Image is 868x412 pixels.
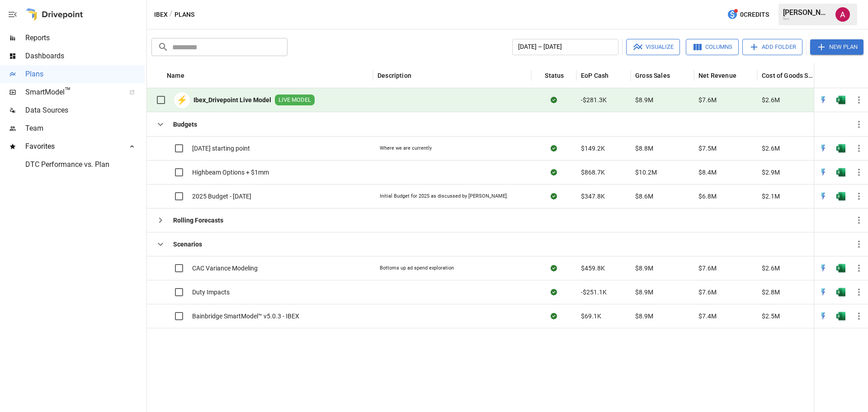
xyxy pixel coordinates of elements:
div: Sync complete [551,264,557,273]
span: $7.5M [698,144,717,153]
span: $2.6M [762,264,780,273]
b: Rolling Forecasts [173,216,223,225]
div: Sync complete [551,95,557,104]
button: Ibex [154,9,168,20]
img: quick-edit-flash.b8aec18c.svg [819,264,828,273]
button: Columns [686,39,739,55]
button: New Plan [810,39,863,55]
span: DTC Performance vs. Plan [25,159,145,170]
span: -$281.3K [581,95,607,104]
span: $69.1K [581,312,601,321]
img: quick-edit-flash.b8aec18c.svg [819,288,828,297]
div: / [170,9,173,20]
div: Sync complete [551,168,557,177]
span: $8.4M [698,168,717,177]
span: $8.9M [635,264,653,273]
span: Data Sources [25,105,145,116]
span: $8.9M [635,95,653,104]
div: Open in Excel [836,168,845,177]
div: EoP Cash [581,72,609,79]
div: Open in Quick Edit [819,168,828,177]
div: Open in Quick Edit [819,95,828,104]
div: Open in Excel [836,288,845,297]
span: $7.6M [698,95,717,104]
span: $2.6M [762,95,780,104]
button: Andrew Bridgers [830,2,855,27]
div: Net Revenue [698,72,736,79]
button: 0Credits [723,6,773,23]
span: $2.6M [762,144,780,153]
div: Status [545,72,564,79]
div: Open in Quick Edit [819,312,828,321]
span: Highbeam Options + $1mm [192,168,269,177]
div: Open in Excel [836,264,845,273]
span: 2025 Budget - [DATE] [192,192,251,201]
span: $2.1M [762,192,780,201]
button: [DATE] – [DATE] [512,39,618,55]
img: quick-edit-flash.b8aec18c.svg [819,192,828,201]
div: Open in Excel [836,144,845,153]
span: Dashboards [25,51,145,62]
img: g5qfjXmAAAAABJRU5ErkJggg== [836,288,845,297]
span: 0 Credits [740,9,769,20]
b: Budgets [173,120,197,129]
span: Team [25,123,145,134]
img: g5qfjXmAAAAABJRU5ErkJggg== [836,168,845,177]
div: Open in Excel [836,192,845,201]
span: $2.8M [762,288,780,297]
div: Open in Quick Edit [819,288,828,297]
div: Open in Quick Edit [819,144,828,153]
img: Andrew Bridgers [835,7,850,22]
span: $6.8M [698,192,717,201]
div: [PERSON_NAME] [783,8,830,17]
b: Ibex_Drivepoint Live Model [193,95,271,104]
div: Ibex [783,17,830,21]
span: $8.8M [635,144,653,153]
div: Name [167,72,184,79]
span: $8.9M [635,288,653,297]
span: ™ [65,85,71,97]
span: $7.6M [698,264,717,273]
div: ⚡ [174,92,190,108]
span: $868.7K [581,168,605,177]
div: Cost of Goods Sold [762,72,813,79]
div: Sync complete [551,288,557,297]
span: $8.9M [635,312,653,321]
span: $347.8K [581,192,605,201]
img: quick-edit-flash.b8aec18c.svg [819,312,828,321]
span: Reports [25,33,145,43]
img: g5qfjXmAAAAABJRU5ErkJggg== [836,264,845,273]
span: $10.2M [635,168,657,177]
img: quick-edit-flash.b8aec18c.svg [819,144,828,153]
span: [DATE] starting point [192,144,250,153]
span: LIVE MODEL [275,96,315,104]
div: Open in Excel [836,95,845,104]
span: $8.6M [635,192,653,201]
b: Scenarios [173,240,202,249]
span: -$251.1K [581,288,607,297]
div: Where we are currently [380,145,432,152]
span: $459.8K [581,264,605,273]
div: Open in Quick Edit [819,264,828,273]
img: quick-edit-flash.b8aec18c.svg [819,168,828,177]
button: Visualize [626,39,680,55]
div: Gross Sales [635,72,670,79]
span: $149.2K [581,144,605,153]
img: g5qfjXmAAAAABJRU5ErkJggg== [836,192,845,201]
img: quick-edit-flash.b8aec18c.svg [819,95,828,104]
img: g5qfjXmAAAAABJRU5ErkJggg== [836,312,845,321]
div: Description [377,72,411,79]
span: $2.9M [762,168,780,177]
img: g5qfjXmAAAAABJRU5ErkJggg== [836,95,845,104]
div: Sync complete [551,312,557,321]
div: Bottoms up ad spend exploration [380,265,454,272]
span: Favorites [25,141,119,152]
div: Sync complete [551,144,557,153]
span: Bainbridge SmartModel™ v5.0.3 - IBEX [192,312,299,321]
span: $7.4M [698,312,717,321]
div: Initial Budget for 2025 as discussed by [PERSON_NAME]. [380,193,508,200]
div: Sync complete [551,192,557,201]
span: Duty Impacts [192,288,230,297]
span: Plans [25,69,145,80]
div: Open in Excel [836,312,845,321]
